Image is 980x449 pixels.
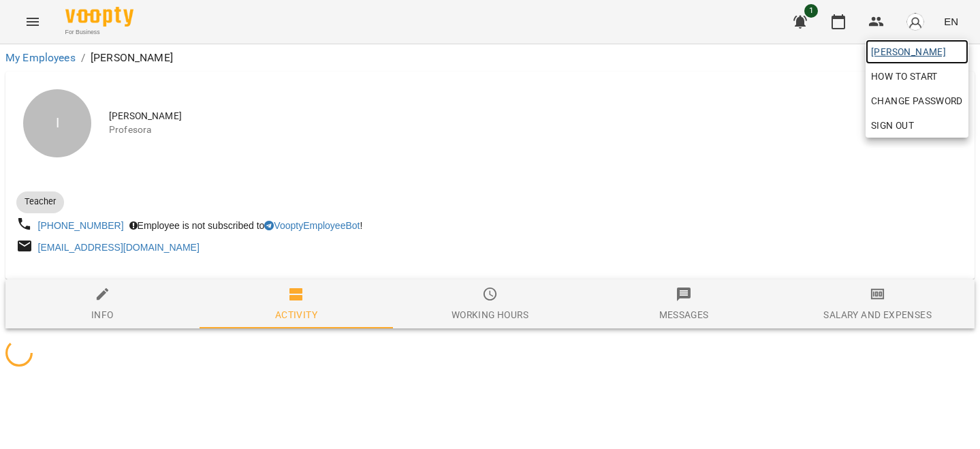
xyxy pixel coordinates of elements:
[871,68,938,84] span: How to start
[871,93,963,109] span: Change Password
[866,64,943,89] a: How to start
[866,89,968,113] a: Change Password
[866,40,968,64] a: [PERSON_NAME]
[871,117,914,134] span: Sign Out
[866,113,968,138] button: Sign Out
[871,44,963,60] span: [PERSON_NAME]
